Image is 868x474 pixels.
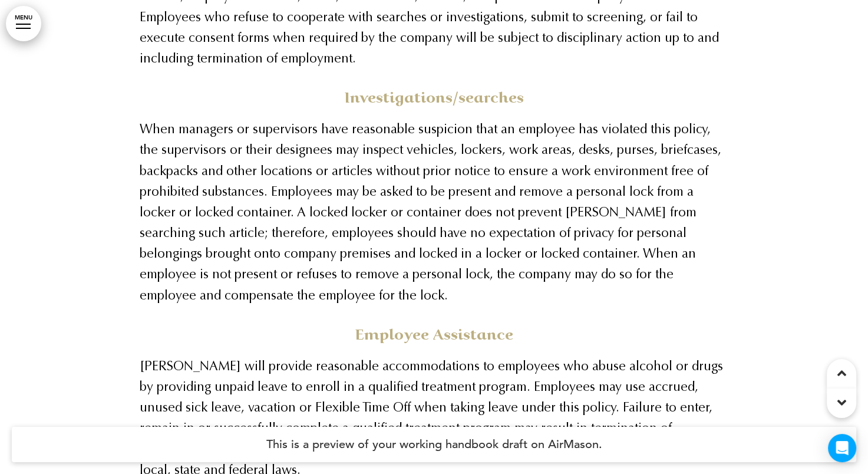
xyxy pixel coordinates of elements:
[828,434,856,462] div: Open Intercom Messenger
[140,120,729,307] p: When managers or supervisors have reasonable suspicion that an employee has violated this policy,...
[140,91,729,106] h6: Investigations/searches
[12,427,856,462] h4: This is a preview of your working handbook draft on AirMason.
[6,6,41,41] a: MENU
[140,328,729,343] h6: Employee Assistance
